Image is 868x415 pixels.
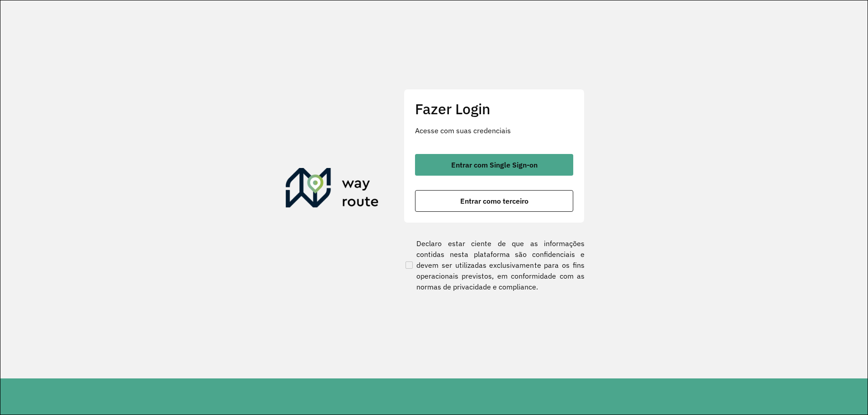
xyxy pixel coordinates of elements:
label: Declaro estar ciente de que as informações contidas nesta plataforma são confidenciais e devem se... [404,238,585,292]
p: Acesse com suas credenciais [415,125,573,136]
span: Entrar com Single Sign-on [451,161,538,168]
h2: Fazer Login [415,100,573,117]
button: button [415,154,573,176]
img: Roteirizador AmbevTech [286,168,379,211]
span: Entrar como terceiro [460,197,528,205]
button: button [415,190,573,212]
